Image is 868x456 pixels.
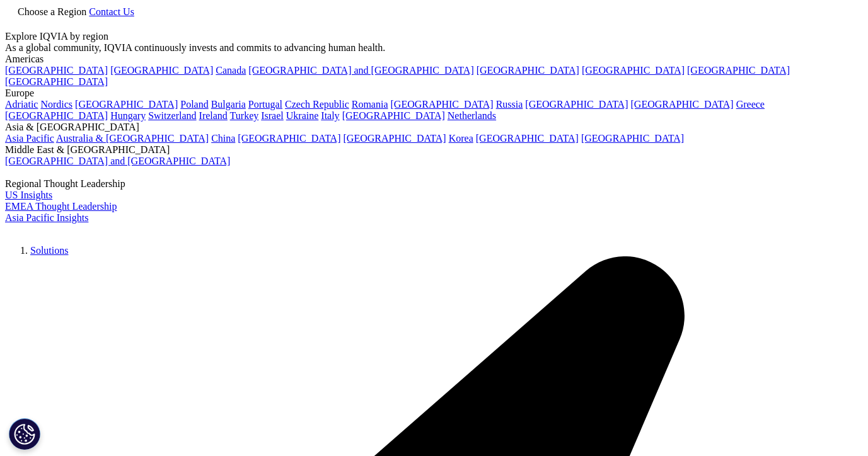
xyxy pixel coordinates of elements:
[476,133,579,144] a: [GEOGRAPHIC_DATA]
[5,201,117,212] a: EMEA Thought Leadership
[687,65,790,76] a: [GEOGRAPHIC_DATA]
[5,99,38,110] a: Adriatic
[9,418,40,450] button: Cookie Settings
[230,110,259,121] a: Turkey
[148,110,196,121] a: Switzerland
[211,99,246,110] a: Bulgaria
[5,110,108,121] a: [GEOGRAPHIC_DATA]
[352,99,388,110] a: Romania
[248,65,473,76] a: [GEOGRAPHIC_DATA] and [GEOGRAPHIC_DATA]
[631,99,734,110] a: [GEOGRAPHIC_DATA]
[286,110,319,121] a: Ukraine
[449,133,473,144] a: Korea
[582,65,685,76] a: [GEOGRAPHIC_DATA]
[5,122,863,133] div: Asia & [GEOGRAPHIC_DATA]
[89,6,134,17] a: Contact Us
[391,99,494,110] a: [GEOGRAPHIC_DATA]
[342,110,445,121] a: [GEOGRAPHIC_DATA]
[321,110,339,121] a: Italy
[261,110,284,121] a: Israel
[110,65,213,76] a: [GEOGRAPHIC_DATA]
[5,42,863,54] div: As a global community, IQVIA continuously invests and commits to advancing human health.
[5,178,863,190] div: Regional Thought Leadership
[5,88,863,99] div: Europe
[40,99,72,110] a: Nordics
[581,133,684,144] a: [GEOGRAPHIC_DATA]
[736,99,765,110] a: Greece
[30,245,68,256] a: Solutions
[477,65,579,76] a: [GEOGRAPHIC_DATA]
[110,110,146,121] a: Hungary
[216,65,246,76] a: Canada
[5,212,88,223] a: Asia Pacific Insights
[199,110,228,121] a: Ireland
[5,65,108,76] a: [GEOGRAPHIC_DATA]
[75,99,178,110] a: [GEOGRAPHIC_DATA]
[525,99,628,110] a: [GEOGRAPHIC_DATA]
[496,99,523,110] a: Russia
[238,133,340,144] a: [GEOGRAPHIC_DATA]
[5,31,863,42] div: Explore IQVIA by region
[18,6,86,17] span: Choose a Region
[56,133,209,144] a: Australia & [GEOGRAPHIC_DATA]
[248,99,282,110] a: Portugal
[180,99,208,110] a: Poland
[344,133,446,144] a: [GEOGRAPHIC_DATA]
[285,99,349,110] a: Czech Republic
[5,133,54,144] a: Asia Pacific
[5,144,863,156] div: Middle East & [GEOGRAPHIC_DATA]
[5,156,230,166] a: [GEOGRAPHIC_DATA] and [GEOGRAPHIC_DATA]
[448,110,496,121] a: Netherlands
[5,76,108,87] a: [GEOGRAPHIC_DATA]
[211,133,235,144] a: China
[5,54,863,65] div: Americas
[5,190,52,200] a: US Insights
